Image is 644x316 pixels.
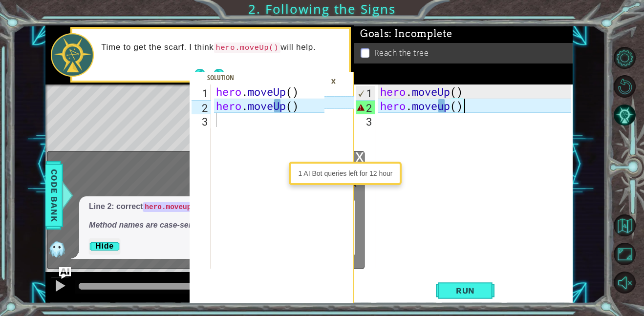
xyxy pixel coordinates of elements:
[360,28,452,40] span: Goals
[614,243,636,265] button: Maximize Browser
[446,286,485,295] span: Run
[614,75,636,97] button: Restart Level
[614,47,636,69] button: Level Options
[356,86,375,100] div: 1
[47,239,67,259] img: AI
[192,86,211,100] div: 1
[614,104,636,126] button: AI Hint
[59,267,71,279] button: Ask AI
[326,73,341,89] div: ×
[89,221,345,229] em: Method names are case-sensitive, so must have a capital "U".
[356,100,375,114] div: 2
[143,202,201,212] code: hero.moveup()
[89,201,345,212] p: Line 2: correct to
[374,47,429,58] p: Reach the tree
[101,42,342,53] p: Time to get the scarf. I think will help.
[614,272,636,294] button: Unmute
[202,73,239,83] div: Solution
[50,277,70,297] button: Ctrl + P: Play
[614,214,636,236] button: Back to Map
[355,151,364,161] div: x
[46,166,62,225] span: Code Bank
[389,28,452,40] span: : Incomplete
[192,100,211,114] div: 2
[192,114,211,128] div: 3
[291,164,399,183] div: 1 AI Bot queries left for 12 hour
[615,211,644,240] a: Back to Map
[436,279,494,301] button: Shift+Enter: Run current code.
[356,114,375,128] div: 3
[89,238,120,254] button: Hide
